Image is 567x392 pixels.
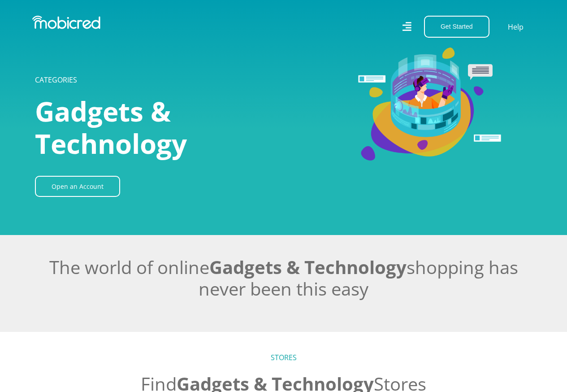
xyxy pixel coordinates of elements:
a: CATEGORIES [35,75,77,85]
a: Open an Account [35,176,120,197]
img: Mobicred [32,16,100,29]
h5: STORES [35,353,532,362]
span: Gadgets & Technology [35,93,187,162]
button: Get Started [424,16,489,38]
a: Help [507,21,524,33]
img: Gadgets & Technology [248,44,532,166]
